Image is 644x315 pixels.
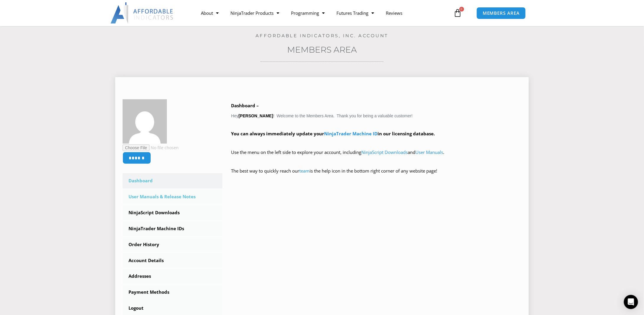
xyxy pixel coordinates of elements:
[123,253,222,268] a: Account Details
[123,285,222,300] a: Payment Methods
[123,99,167,144] img: ae8ba17cab815c105e9bea5842e85a3adad92af8e1e03adf26c61a3bc6a0ae2b
[195,6,225,20] a: About
[416,149,443,155] a: User Manuals
[445,4,471,22] a: 0
[231,148,522,165] p: Use the menu on the left side to explore your account, including and .
[231,167,522,184] p: The best way to quickly reach our is the help icon in the bottom right corner of any website page!
[123,205,222,220] a: NinjaScript Downloads
[477,7,526,19] a: MEMBERS AREA
[110,2,174,24] img: LogoAI | Affordable Indicators – NinjaTrader
[256,33,389,38] a: Affordable Indicators, Inc. Account
[123,189,222,204] a: User Manuals & Release Notes
[285,6,331,20] a: Programming
[331,6,380,20] a: Futures Trading
[362,149,408,155] a: NinjaScript Downloads
[238,113,273,118] strong: [PERSON_NAME]
[123,269,222,284] a: Addresses
[380,6,408,20] a: Reviews
[324,131,378,137] a: NinjaTrader Machine ID
[231,102,522,184] div: Hey ! Welcome to the Members Area. Thank you for being a valuable customer!
[123,237,222,252] a: Order History
[195,6,452,20] nav: Menu
[225,6,285,20] a: NinjaTrader Products
[123,221,222,236] a: NinjaTrader Machine IDs
[459,7,464,12] span: 0
[231,103,259,108] b: Dashboard –
[287,45,357,55] a: Members Area
[483,11,520,15] span: MEMBERS AREA
[231,131,435,137] strong: You can always immediately update your in our licensing database.
[123,173,222,189] a: Dashboard
[300,168,310,174] a: team
[624,295,638,309] div: Open Intercom Messenger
